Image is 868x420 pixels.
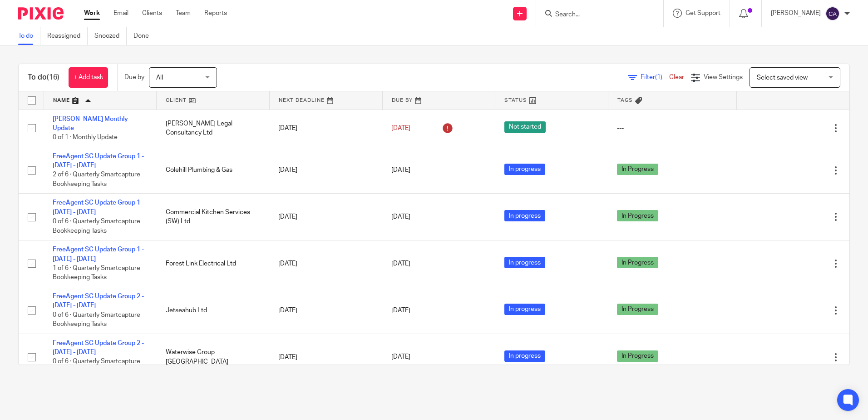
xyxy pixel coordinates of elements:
span: (1) [655,74,662,80]
a: FreeAgent SC Update Group 1 - [DATE] - [DATE] [53,200,144,215]
span: In Progress [617,257,658,268]
span: Tags [617,98,633,103]
a: Email [113,9,128,18]
span: In Progress [617,350,658,362]
span: Filter [641,74,669,80]
span: 0 of 6 · Quarterly Smartcapture Bookkeeping Tasks [53,359,140,375]
td: Commercial Kitchen Services (SW) Ltd [157,194,270,240]
a: Clients [142,9,162,18]
a: FreeAgent SC Update Group 1 - [DATE] - [DATE] [53,153,144,169]
span: [DATE] [391,354,410,360]
a: To do [18,27,40,45]
img: svg%3E [825,6,840,21]
span: All [156,75,163,81]
span: 0 of 6 · Quarterly Smartcapture Bookkeeping Tasks [53,218,140,234]
span: In Progress [617,304,658,315]
td: [DATE] [269,334,382,380]
span: Select saved view [757,75,808,81]
a: FreeAgent SC Update Group 2 - [DATE] - [DATE] [53,293,144,309]
p: [PERSON_NAME] [771,9,821,18]
h1: To do [28,73,59,82]
div: --- [617,124,727,133]
span: [DATE] [391,307,410,314]
span: In Progress [617,210,658,221]
img: Pixie [18,7,64,20]
td: Colehill Plumbing & Gas [157,147,270,194]
a: Snoozed [94,27,127,45]
a: Reassigned [47,27,88,45]
span: 0 of 6 · Quarterly Smartcapture Bookkeeping Tasks [53,312,140,328]
span: In progress [504,164,545,175]
td: [PERSON_NAME] Legal Consultancy Ltd [157,110,270,147]
a: FreeAgent SC Update Group 2 - [DATE] - [DATE] [53,340,144,355]
span: In progress [504,210,545,221]
a: Done [133,27,156,45]
span: View Settings [704,74,743,80]
a: Team [176,9,191,18]
span: 1 of 6 · Quarterly Smartcapture Bookkeeping Tasks [53,265,140,281]
td: [DATE] [269,194,382,240]
span: In Progress [617,164,658,175]
td: Forest Link Electrical Ltd [157,240,270,287]
span: In progress [504,257,545,268]
a: FreeAgent SC Update Group 1 - [DATE] - [DATE] [53,246,144,262]
span: [DATE] [391,214,410,220]
td: [DATE] [269,147,382,194]
span: [DATE] [391,167,410,174]
p: Due by [124,73,144,82]
span: 2 of 6 · Quarterly Smartcapture Bookkeeping Tasks [53,172,140,188]
td: [DATE] [269,240,382,287]
span: Not started [504,121,546,133]
td: [DATE] [269,287,382,334]
span: In progress [504,304,545,315]
span: Get Support [686,10,720,16]
td: [DATE] [269,110,382,147]
a: + Add task [69,67,108,88]
input: Search [554,11,636,19]
a: Reports [204,9,227,18]
a: Clear [669,74,684,80]
span: (16) [47,74,59,81]
span: [DATE] [391,260,410,267]
a: Work [84,9,100,18]
a: [PERSON_NAME] Monthly Update [53,116,128,131]
span: [DATE] [391,125,410,131]
span: In progress [504,350,545,362]
td: Waterwise Group [GEOGRAPHIC_DATA] [157,334,270,380]
td: Jetseahub Ltd [157,287,270,334]
span: 0 of 1 · Monthly Update [53,134,118,140]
